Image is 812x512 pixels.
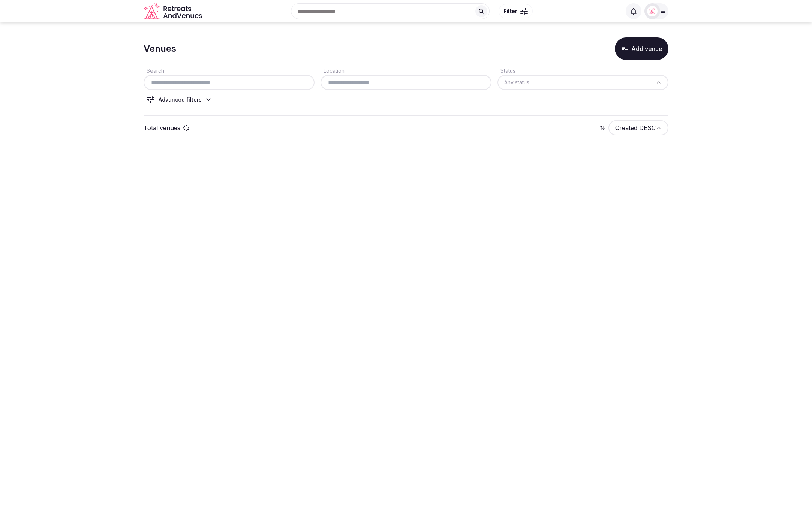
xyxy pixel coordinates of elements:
span: Filter [503,7,517,15]
div: Advanced filters [159,96,202,103]
label: Search [144,67,164,74]
label: Status [497,67,515,74]
img: miaceralde [647,6,658,16]
h1: Venues [144,42,176,55]
a: Visit the homepage [144,3,204,20]
button: Add venue [615,37,668,60]
p: Total venues [144,124,180,132]
button: Filter [499,4,533,18]
label: Location [321,67,345,74]
svg: Retreats and Venues company logo [144,3,204,20]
